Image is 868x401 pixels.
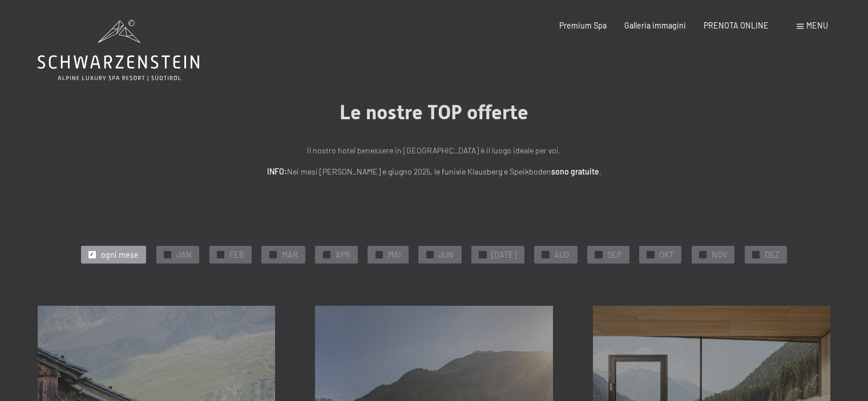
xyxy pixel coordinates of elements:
span: JUN [438,249,454,261]
span: ✓ [427,251,432,258]
span: ✓ [481,251,485,258]
strong: INFO: [267,167,287,176]
a: Galleria immagini [624,21,686,30]
span: ✓ [271,251,275,258]
span: ogni mese [101,249,139,261]
span: Le nostre TOP offerte [340,100,528,124]
span: ✓ [754,251,758,258]
a: PRENOTA ONLINE [704,21,769,30]
span: ✓ [596,251,601,258]
span: ✓ [701,251,705,258]
span: AUG [554,249,570,261]
span: JAN [176,249,192,261]
span: ✓ [90,251,94,258]
p: Nei mesi [PERSON_NAME] e giugno 2025, le funivie Klausberg e Speikboden . [183,165,685,179]
span: NOV [712,249,727,261]
p: Il nostro hotel benessere in [GEOGRAPHIC_DATA] è il luogo ideale per voi. [183,144,685,157]
span: ✓ [218,251,223,258]
span: MAI [388,249,401,261]
span: ✓ [165,251,169,258]
span: APR [336,249,350,261]
span: SEP [607,249,621,261]
span: ✓ [543,251,548,258]
span: FEB [229,249,244,261]
span: MAR [282,249,298,261]
strong: sono gratuite [551,167,599,176]
a: Premium Spa [559,21,607,30]
span: Menu [806,21,828,30]
span: ✓ [648,251,653,258]
span: OKT [659,249,674,261]
span: ✓ [324,251,329,258]
span: DEZ [765,249,780,261]
span: ✓ [377,251,381,258]
span: [DATE] [491,249,516,261]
